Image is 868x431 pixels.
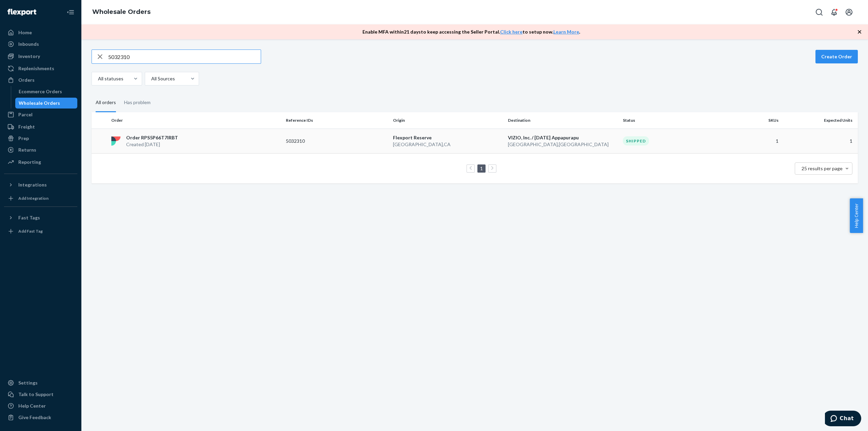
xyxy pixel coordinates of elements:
[4,27,77,38] a: Home
[362,28,580,35] p: Enable MFA within 21 days to keep accessing the Seller Portal. to setup now. .
[126,134,178,141] p: Order RPS5P66T7IRBT
[4,179,77,190] button: Integrations
[390,112,505,129] th: Origin
[4,144,77,155] a: Returns
[4,63,77,74] a: Replenishments
[18,391,54,398] div: Talk to Support
[92,8,151,16] a: Wholesale Orders
[18,195,48,201] div: Add Integration
[7,9,36,16] img: Flexport logo
[18,53,40,60] div: Inventory
[18,111,33,118] div: Parcel
[842,5,856,19] button: Open account menu
[4,193,77,204] a: Add Integration
[479,165,484,171] a: Page 1 is your current page
[825,411,861,428] iframe: Opens a widget where you can chat to one of our agents
[64,5,77,19] button: Close Navigation
[4,121,77,132] a: Freight
[4,157,77,168] a: Reporting
[18,228,43,234] div: Add Fast Tag
[18,379,38,386] div: Settings
[4,133,77,144] a: Prep
[124,94,151,111] div: Has problem
[96,94,116,112] div: All orders
[18,159,41,165] div: Reporting
[18,146,36,153] div: Returns
[15,98,78,109] a: Wholesale Orders
[19,100,60,106] div: Wholesale Orders
[781,129,858,153] td: 1
[850,198,863,233] button: Help Center
[18,65,54,72] div: Replenishments
[18,29,32,36] div: Home
[4,39,77,50] a: Inbounds
[728,129,781,153] td: 1
[508,134,617,141] p: VIZIO, Inc. / [DATE] Appapurapu
[4,377,77,388] a: Settings
[4,226,77,237] a: Add Fast Tag
[815,50,858,63] button: Create Order
[4,109,77,120] a: Parcel
[4,412,77,423] button: Give Feedback
[553,29,579,35] a: Learn More
[18,403,46,409] div: Help Center
[4,51,77,62] a: Inventory
[111,136,121,146] img: flexport logo
[126,141,178,148] p: Created [DATE]
[623,136,649,145] div: Shipped
[18,41,39,47] div: Inbounds
[802,165,843,171] span: 25 results per page
[15,86,78,97] a: Ecommerce Orders
[97,75,98,82] input: All statuses
[393,141,502,148] p: [GEOGRAPHIC_DATA] , CA
[18,214,40,221] div: Fast Tags
[87,2,156,22] ol: breadcrumbs
[4,400,77,411] a: Help Center
[18,77,35,83] div: Orders
[620,112,727,129] th: Status
[393,134,502,141] p: Flexport Reserve
[286,138,340,144] p: 5032310
[781,112,858,129] th: Expected Units
[108,112,283,129] th: Order
[508,141,617,148] p: [GEOGRAPHIC_DATA] , [GEOGRAPHIC_DATA]
[827,5,841,19] button: Open notifications
[18,414,51,421] div: Give Feedback
[19,88,62,95] div: Ecommerce Orders
[728,112,781,129] th: SKUs
[4,75,77,85] a: Orders
[18,181,47,188] div: Integrations
[812,5,826,19] button: Open Search Box
[4,389,77,400] button: Talk to Support
[4,212,77,223] button: Fast Tags
[18,123,35,130] div: Freight
[500,29,522,35] a: Click here
[18,135,29,142] div: Prep
[283,112,390,129] th: Reference IDs
[505,112,620,129] th: Destination
[108,50,261,63] input: Search orders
